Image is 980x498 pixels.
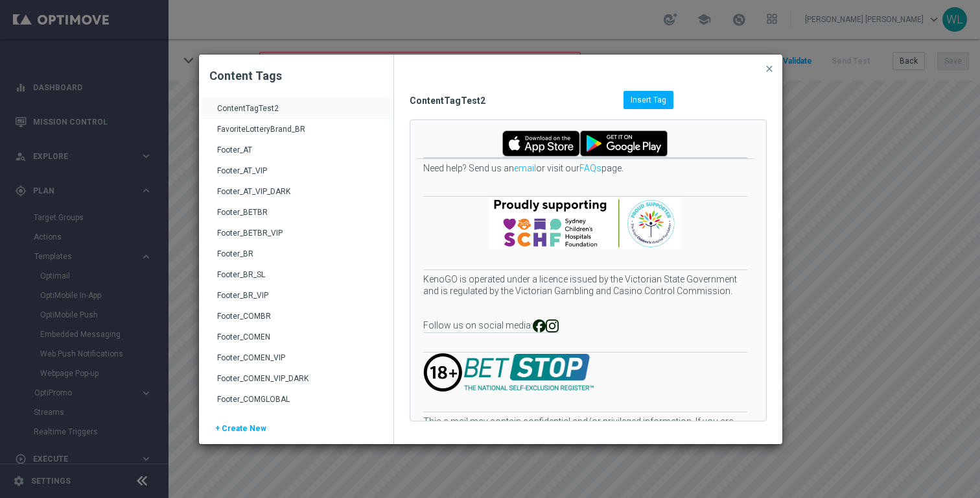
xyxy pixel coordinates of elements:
[217,311,378,332] div: Footer_COMBR
[217,124,378,145] div: FavoriteLotteryBrand_BR
[202,368,390,389] div: Press SPACE to select this row.
[202,140,390,160] div: Press SPACE to select this row.
[202,285,390,306] div: Press SPACE to select this row.
[217,186,378,207] div: Footer_AT_VIP_DARK
[202,389,390,410] div: Press SPACE to select this row.
[410,95,624,106] span: ContentTagTest2
[215,424,266,443] span: + Create New
[423,416,747,439] p: This e-mail may contain confidential and/or privileged information. If you are not the intended r...
[579,163,601,173] a: FAQs
[202,160,390,181] div: Press SPACE to select this row.
[217,373,378,394] div: Footer_COMEN_VIP_DARK
[502,131,580,156] img: Download for Apple
[764,64,775,74] span: close
[202,181,390,202] div: Press SPACE to select this row.
[423,353,462,392] img: Betstop
[217,353,378,373] div: Footer_COMEN_VIP
[580,131,668,156] img: Download for Android
[202,264,390,285] div: Press SPACE to select this row.
[217,228,378,249] div: Footer_BETBR_VIP
[423,162,747,174] p: Need help? Send us an or visit our page.
[217,207,378,228] div: Footer_BETBR
[514,163,536,173] a: email
[546,319,559,332] img: instagram
[217,166,378,186] div: Footer_AT_VIP
[217,249,378,269] div: Footer_BR
[464,354,594,391] img: Betstop
[202,202,390,223] div: Press SPACE to select this row.
[488,197,682,250] img: Proudly Supporting Sydney Children's Hospitals Foundation
[217,394,378,415] div: Footer_COMGLOBAL
[202,327,390,347] div: Press SPACE to select this row.
[202,347,390,368] div: Press SPACE to select this row.
[209,68,383,84] h2: Content Tags
[202,243,390,264] div: Press SPACE to select this row.
[631,95,666,105] span: Insert Tag
[202,223,390,243] div: Press SPACE to select this row.
[217,269,378,290] div: Footer_BR_SL
[202,306,390,327] div: Press SPACE to select this row.
[423,319,533,333] td: Follow us on social media:
[533,319,546,332] img: facebook
[217,145,378,166] div: Footer_AT
[217,290,378,311] div: Footer_BR_VIP
[423,273,747,297] p: KenoGO is operated under a licence issued by the Victorian State Government and is regulated by t...
[202,119,390,140] div: Press SPACE to select this row.
[217,332,378,353] div: Footer_COMEN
